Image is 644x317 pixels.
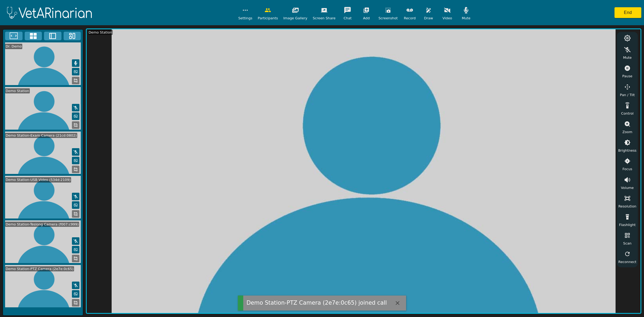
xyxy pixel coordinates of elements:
[72,290,79,298] button: Picture in Picture
[462,16,470,21] span: Mute
[72,193,79,200] button: Mute
[72,166,79,173] button: Replace Feed
[72,210,79,218] button: Replace Feed
[247,299,387,307] div: Demo Station-PTZ Camera (2e7e:0c65) joined call
[5,133,77,138] div: Demo Station-Exam Camera (21cd:0802)
[72,68,79,75] button: Picture in Picture
[72,255,79,262] button: Replace Feed
[3,5,97,20] img: logoWhite.png
[621,185,634,190] span: Volume
[72,201,79,209] button: Picture in Picture
[620,92,635,97] span: Pan / Tilt
[404,16,416,21] span: Record
[72,59,79,67] button: Mute
[72,121,79,129] button: Replace Feed
[72,299,79,307] button: Replace Feed
[72,246,79,253] button: Picture in Picture
[378,16,398,21] span: Screenshot
[622,74,632,79] span: Pause
[618,148,636,153] span: Brightness
[5,44,22,49] div: Dr. Demo
[72,77,79,84] button: Replace Feed
[238,16,253,21] span: Settings
[5,266,74,271] div: Demo Station-PTZ Camera (2e7e:0c65)
[5,32,23,40] button: Fullscreen
[5,177,71,182] div: Demo Station-USB Video (534d:2109)
[5,222,79,227] div: Demo Station-Teslong Camera (f007:c999)
[72,237,79,245] button: Mute
[313,16,335,21] span: Screen Share
[424,16,433,21] span: Draw
[618,204,636,209] span: Resolution
[363,16,370,21] span: Add
[622,129,632,134] span: Zoom
[25,32,42,40] button: 4x4
[621,111,634,116] span: Control
[623,166,632,172] span: Focus
[618,259,636,264] span: Reconnect
[5,88,30,93] div: Demo Station
[623,241,631,246] span: Scan
[614,7,641,18] button: End
[88,30,113,35] div: Demo Station
[64,32,81,40] button: Three Window Medium
[619,222,636,227] span: Flashlight
[283,16,308,21] span: Image Gallery
[258,16,278,21] span: Participants
[623,55,632,60] span: Mute
[72,112,79,120] button: Picture in Picture
[72,104,79,111] button: Mute
[44,32,61,40] button: Two Window Medium
[343,16,352,21] span: Chat
[72,157,79,164] button: Picture in Picture
[72,282,79,289] button: Mute
[72,148,79,156] button: Mute
[442,16,452,21] span: Video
